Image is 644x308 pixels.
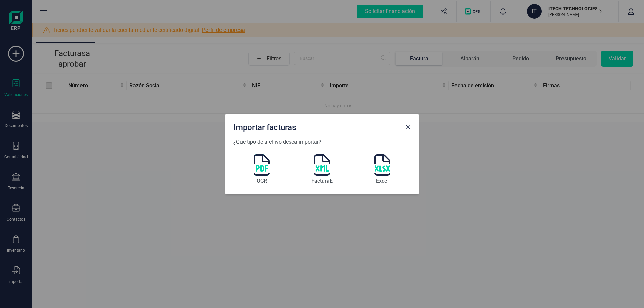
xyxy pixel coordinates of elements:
[254,154,270,176] img: document-icon
[257,177,267,185] span: OCR
[314,154,330,176] img: document-icon
[402,122,413,133] button: Close
[231,119,402,133] div: Importar facturas
[374,154,390,176] img: document-icon
[311,177,333,185] span: FacturaE
[376,177,389,185] span: Excel
[233,138,411,146] p: ¿Qué tipo de archivo desea importar?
